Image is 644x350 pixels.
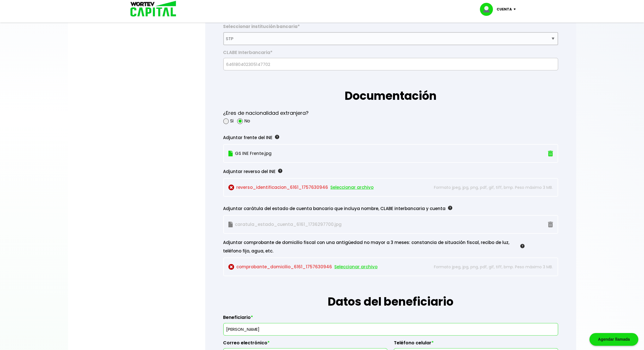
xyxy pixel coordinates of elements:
p: Formato jpeg, jpg, png, pdf, gif, tiff, bmp. Peso máximo 3 MB. [424,263,553,271]
span: Seleccionar archivo [331,183,374,192]
img: profile-image [480,3,497,16]
img: icon-down [512,8,520,10]
img: gfR76cHglkPwleuBLjWdxeZVvX9Wp6JBDmjRYY8JYDQn16A2ICN00zLTgIroGa6qie5tIuWH7V3AapTKqzv+oMZsGfMUqL5JM... [275,135,279,139]
div: Adjuntar reverso del INE [223,167,525,176]
label: CLABE Interbancaria [223,50,558,58]
img: gray-trash.dd83e1a4.svg [548,222,553,228]
p: ¿Eres de nacionalidad extranjera? [223,109,309,117]
p: Formato jpeg, jpg, png, pdf, gif, tiff, bmp. Peso máximo 3 MB. [424,183,553,192]
p: reverso_identificacion_6161_1757630946 [228,183,422,192]
label: Seleccionar institución bancaria [223,24,558,32]
p: GS INE Frente.jpg [228,149,502,158]
img: gray-file.d3045238.svg [228,222,233,228]
div: Adjuntar carátula del estado de cuenta bancario que incluya nombre, CLABE interbancaria y cuenta [223,204,525,213]
label: No [244,117,250,124]
div: Adjuntar frente del INE [223,133,525,142]
div: Adjuntar comprobante de domicilio fiscal con una antigüedad no mayor a 3 meses: constancia de sit... [223,238,525,255]
p: comprobante_domicilio_6161_1757630946 [228,263,422,271]
label: Beneficiario [223,315,558,323]
h1: Datos del beneficiario [223,276,558,310]
div: Agendar llamada [590,333,638,346]
label: Teléfono celular [394,340,558,349]
label: Correo electrónico [223,340,387,349]
img: trash.f49e7519.svg [548,151,553,157]
img: gfR76cHglkPwleuBLjWdxeZVvX9Wp6JBDmjRYY8JYDQn16A2ICN00zLTgIroGa6qie5tIuWH7V3AapTKqzv+oMZsGfMUqL5JM... [278,169,282,173]
p: caratula_estado_cuenta_6161_1736297700.jpg [228,220,422,229]
span: Seleccionar archivo [335,263,378,271]
label: Si [230,117,234,124]
img: cross-circle.ce22fdcf.svg [228,185,234,191]
h1: Documentación [223,70,558,104]
img: gfR76cHglkPwleuBLjWdxeZVvX9Wp6JBDmjRYY8JYDQn16A2ICN00zLTgIroGa6qie5tIuWH7V3AapTKqzv+oMZsGfMUqL5JM... [520,244,525,248]
img: file.874bbc9e.svg [228,151,233,157]
img: gfR76cHglkPwleuBLjWdxeZVvX9Wp6JBDmjRYY8JYDQn16A2ICN00zLTgIroGa6qie5tIuWH7V3AapTKqzv+oMZsGfMUqL5JM... [448,206,452,210]
input: 18 dígitos [226,58,556,70]
img: cross-circle.ce22fdcf.svg [228,264,234,270]
p: Cuenta [497,5,512,14]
